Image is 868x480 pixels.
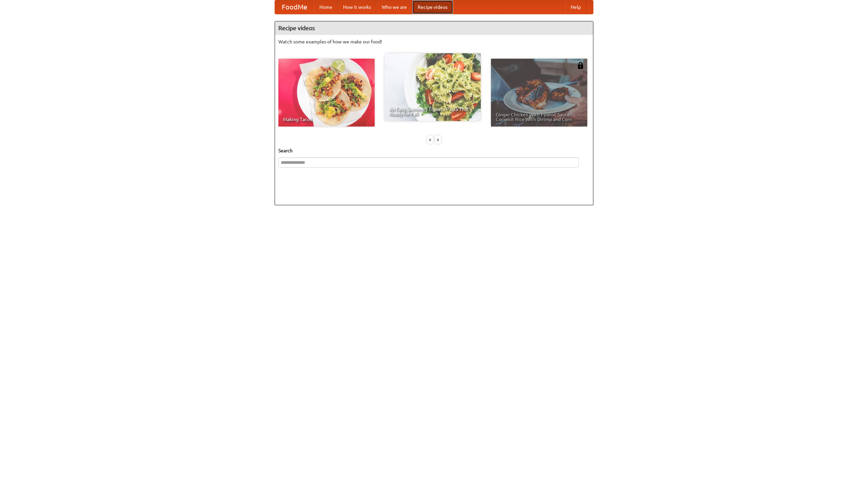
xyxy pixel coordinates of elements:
a: An Easy, Summery Tomato Pasta That's Ready for Fall [384,53,481,121]
a: Recipe videos [412,0,453,14]
a: How it works [338,0,376,14]
a: Making Tacos [278,59,375,127]
h5: Search [278,147,590,154]
p: Watch some examples of how we make our food! [278,38,590,45]
a: Help [565,0,586,14]
a: FoodMe [275,0,314,14]
span: Making Tacos [283,117,370,122]
div: « [427,135,433,144]
div: » [435,135,441,144]
span: An Easy, Summery Tomato Pasta That's Ready for Fall [389,107,476,116]
h4: Recipe videos [275,21,593,35]
a: Who we are [376,0,412,14]
img: 483408.png [577,62,584,69]
a: Home [314,0,338,14]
